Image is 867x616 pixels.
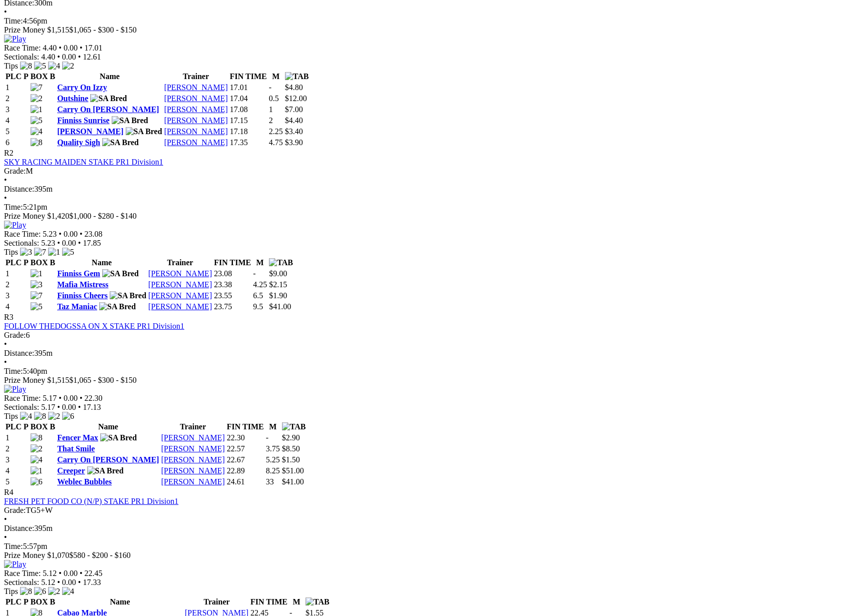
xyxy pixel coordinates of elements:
[57,433,98,442] a: Fencer Max
[4,313,14,321] span: R3
[226,477,264,487] td: 24.61
[148,291,212,300] a: [PERSON_NAME]
[4,403,39,411] span: Sectionals:
[80,230,83,238] span: •
[64,230,78,238] span: 0.00
[102,269,139,278] img: SA Bred
[31,116,43,125] img: 5
[4,185,863,194] div: 395m
[4,497,178,505] a: FRESH PET FOOD CO (N/P) STAKE PR1 Division1
[4,239,39,247] span: Sectionals:
[31,433,43,442] img: 8
[4,149,14,157] span: R2
[20,587,32,596] img: 8
[50,258,55,267] span: B
[78,578,81,586] span: •
[5,455,29,465] td: 3
[269,127,283,136] text: 2.25
[4,203,23,211] span: Time:
[161,455,225,464] a: [PERSON_NAME]
[4,62,18,70] span: Tips
[102,138,139,147] img: SA Bred
[57,116,109,125] a: Finniss Sunrise
[285,105,303,114] span: $7.00
[4,412,18,420] span: Tips
[57,138,100,147] a: Quality Sigh
[229,94,267,104] td: 17.04
[83,578,101,586] span: 17.33
[34,62,46,71] img: 5
[4,331,26,339] span: Grade:
[5,83,29,93] td: 1
[213,280,251,290] td: 23.38
[164,127,228,136] a: [PERSON_NAME]
[78,403,81,411] span: •
[6,258,22,267] span: PLC
[184,597,249,607] th: Trainer
[57,258,147,268] th: Name
[148,269,212,278] a: [PERSON_NAME]
[59,44,62,52] span: •
[269,94,279,103] text: 0.5
[57,444,95,453] a: That Smile
[31,258,48,267] span: BOX
[5,477,29,487] td: 5
[31,72,48,81] span: BOX
[161,422,225,432] th: Trainer
[85,569,103,577] span: 22.45
[99,302,136,311] img: SA Bred
[213,258,251,268] th: FIN TIME
[5,433,29,443] td: 1
[80,44,83,52] span: •
[282,422,306,431] img: TAB
[31,455,43,464] img: 4
[57,466,85,475] a: Creeper
[282,455,300,464] span: $1.50
[253,269,255,278] text: -
[69,26,137,34] span: $1,065 - $300 - $150
[31,302,43,311] img: 5
[4,506,863,515] div: TG5+W
[100,433,137,442] img: SA Bred
[161,444,225,453] a: [PERSON_NAME]
[253,291,263,300] text: 6.5
[269,302,291,311] span: $41.00
[148,302,212,311] a: [PERSON_NAME]
[48,587,60,596] img: 2
[282,444,300,453] span: $8.50
[48,412,60,421] img: 2
[4,542,863,551] div: 5:57pm
[64,394,78,402] span: 0.00
[269,280,287,289] span: $2.15
[4,515,7,523] span: •
[4,569,41,577] span: Race Time:
[31,280,43,289] img: 3
[252,258,267,268] th: M
[31,105,43,114] img: 1
[5,269,29,279] td: 1
[4,533,7,541] span: •
[4,230,41,238] span: Race Time:
[5,116,29,126] td: 4
[4,212,863,221] div: Prize Money $1,420
[57,239,60,247] span: •
[148,280,212,289] a: [PERSON_NAME]
[161,466,225,475] a: [PERSON_NAME]
[24,422,29,431] span: P
[285,127,303,136] span: $3.40
[41,403,55,411] span: 5.17
[282,433,300,442] span: $2.90
[31,444,43,453] img: 2
[229,105,267,115] td: 17.08
[31,291,43,300] img: 7
[164,83,228,92] a: [PERSON_NAME]
[31,477,43,486] img: 6
[5,94,29,104] td: 2
[4,158,163,166] a: SKY RACING MAIDEN STAKE PR1 Division1
[5,138,29,148] td: 6
[59,569,62,577] span: •
[78,53,81,61] span: •
[83,403,101,411] span: 17.13
[87,466,124,475] img: SA Bred
[4,331,863,340] div: 6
